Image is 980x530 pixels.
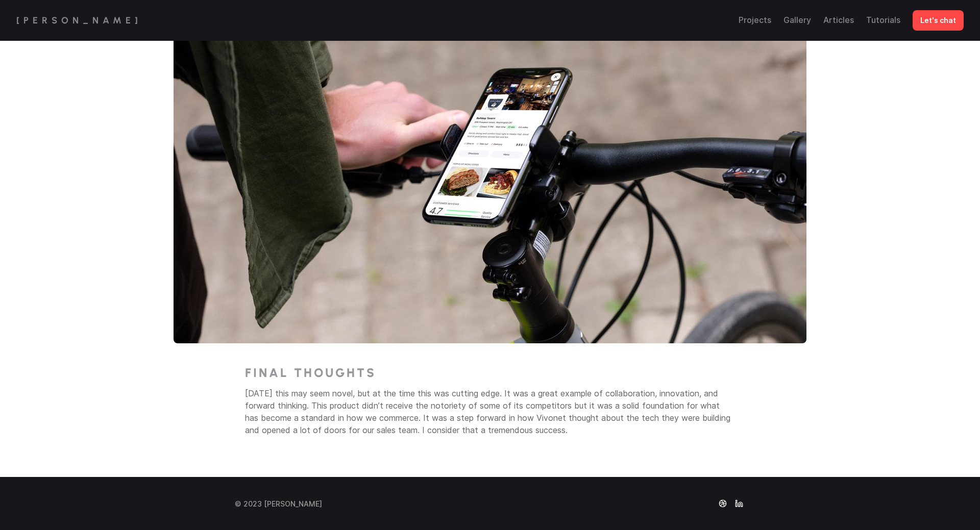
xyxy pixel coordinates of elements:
p: © 2023 [PERSON_NAME] [235,498,322,509]
a: [PERSON_NAME] [16,15,142,26]
a: Projects [739,15,771,25]
p: Let's chat [920,16,956,25]
a: Tutorials [866,15,900,25]
a: Let's chat [913,10,964,31]
a: Gallery [783,15,811,25]
a: Articles [823,15,854,25]
p: [DATE] this may seem novel, but at the time this was cutting edge. It was a great example of coll... [245,387,735,436]
h3: final thoughts [245,364,735,382]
